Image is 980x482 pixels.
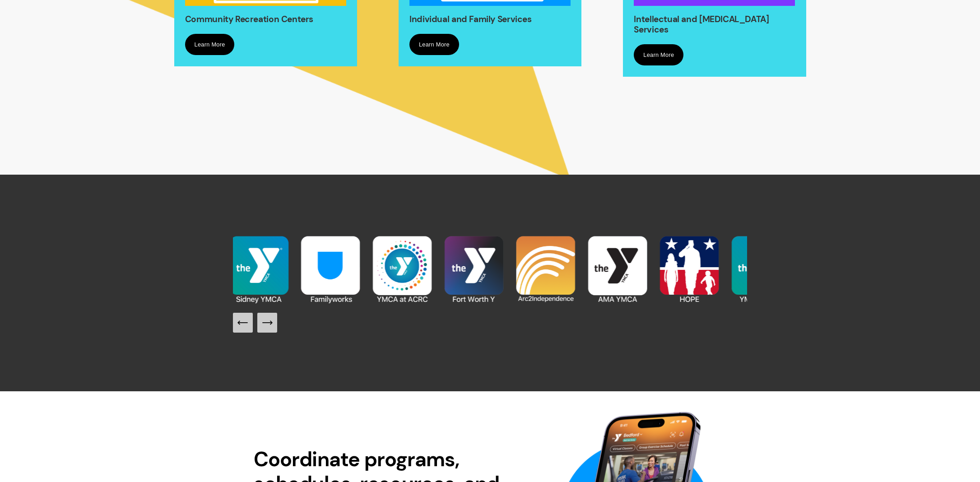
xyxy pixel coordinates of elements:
h2: Individual and Family Services [409,14,571,24]
img: Fort Worth Y (1).png [438,233,510,305]
img: AMA YMCA.png [581,233,653,305]
img: Copy of AMA YMCA.png [366,233,438,305]
h2: Intellectual and [MEDICAL_DATA] Services [634,14,795,35]
a: Learn More [185,34,235,55]
img: YMCA SENC (1).png [725,233,797,305]
img: HOPE.png [653,233,725,305]
button: Previous Slide [233,313,253,333]
img: Arc2Independence (1).png [510,233,581,305]
a: Learn More [634,44,683,65]
img: Familyworks.png [294,233,366,305]
a: Learn More [409,34,459,55]
h2: Community Recreation Centers [185,14,346,24]
img: Copy of Copy of AMA YMCA.png [223,233,294,305]
button: Next Slide [257,313,277,333]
